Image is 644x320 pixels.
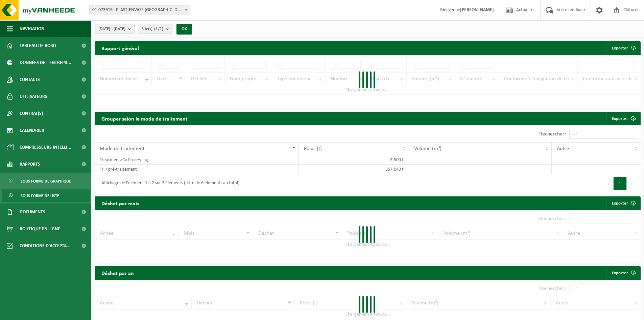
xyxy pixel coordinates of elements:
span: Navigation [20,20,44,37]
div: Affichage de l'élément 1 à 2 sur 2 éléments (filtré de 6 éléments au total) [98,177,239,190]
span: Contrat(s) [20,105,43,122]
span: Conditions d'accepta... [20,237,71,254]
td: Tri / pré-traitement [95,165,299,174]
a: Sous forme de liste [2,189,90,202]
h2: Rapport général [95,41,146,55]
span: 01-073919 - PLASTIENVASE FRANCIA - ARRAS [90,5,190,15]
count: (1/1) [154,27,163,31]
h2: Déchet par an [95,266,141,279]
span: Site(s) [142,24,163,34]
td: Treatment>Co Processing [95,155,299,165]
button: Previous [603,177,614,190]
button: Next [627,177,637,190]
span: Données de l'entrepr... [20,54,71,71]
span: Calendrier [20,122,44,139]
h2: Déchet par mois [95,196,146,210]
span: Sous forme de liste [21,189,59,202]
span: Rapports [20,156,40,173]
button: Exporter [606,41,640,55]
td: 357,040 t [299,165,409,174]
label: Rechercher: [539,131,566,137]
span: Tableau de bord [20,37,56,54]
span: Mode de traitement [100,146,144,151]
span: Documents [20,204,45,220]
span: Contacts [20,71,40,88]
span: 01-073919 - PLASTIENVASE FRANCIA - ARRAS [89,5,190,15]
button: 1 [614,177,627,190]
span: Volume (m³) [414,146,442,151]
h2: Grouper selon le mode de traitement [95,112,194,125]
span: Boutique en ligne [20,220,60,237]
span: Compresseurs intelli... [20,139,71,156]
td: 3,500 t [299,155,409,165]
a: Exporter [606,112,640,125]
span: [DATE] - [DATE] [98,24,125,34]
button: [DATE] - [DATE] [95,24,135,34]
span: Utilisateurs [20,88,47,105]
a: Exporter [606,196,640,210]
button: OK [176,24,192,35]
span: Autre [557,146,569,151]
span: Poids (t) [304,146,322,151]
button: Site(s)(1/1) [138,24,172,34]
strong: [PERSON_NAME] [460,7,494,13]
a: Exporter [606,266,640,280]
a: Sous forme de graphique [2,174,90,187]
span: Sous forme de graphique [21,175,71,188]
